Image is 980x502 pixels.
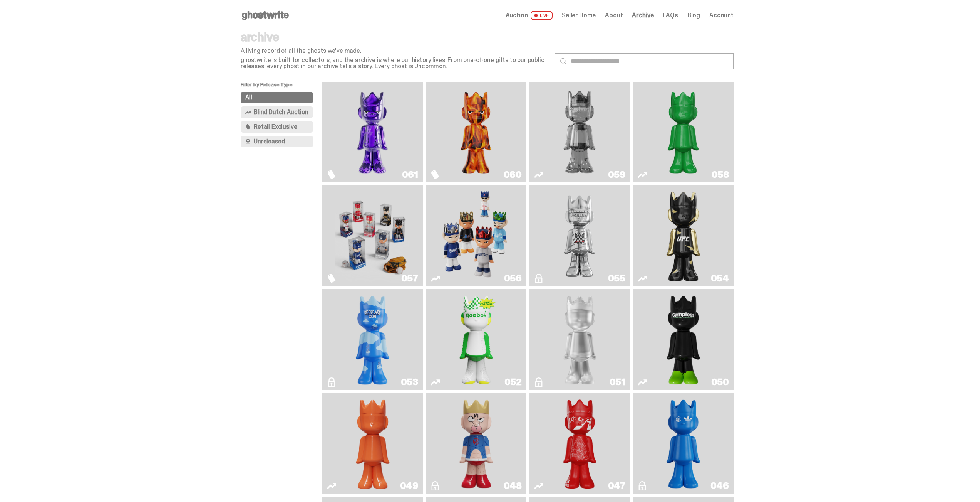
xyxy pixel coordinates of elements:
[531,11,553,20] span: LIVE
[241,82,322,92] p: Filter by Release Type
[327,85,418,179] a: Fantasy
[645,85,721,179] img: Schrödinger's ghost: Sunday Green
[254,138,285,145] span: Unreleased
[608,170,625,179] div: 059
[335,189,410,283] img: Game Face (2025)
[534,85,625,179] a: Two
[560,292,600,387] img: LLLoyalty
[638,396,729,490] a: ComplexCon HK
[254,109,308,115] span: Blind Dutch Auction
[605,12,623,19] a: About
[638,189,729,283] a: Ruby
[608,481,625,490] div: 047
[560,396,600,490] img: Skip
[241,136,313,147] button: Unreleased
[431,396,522,490] a: Kinnikuman
[711,377,729,387] div: 050
[241,48,549,54] p: A living record of all the ghosts we've made.
[712,170,729,179] div: 058
[254,124,297,130] span: Retail Exclusive
[327,292,418,387] a: ghooooost
[534,292,625,387] a: LLLoyalty
[241,106,313,118] button: Blind Dutch Auction
[506,12,528,19] span: Auction
[431,85,522,179] a: Always On Fire
[241,121,313,133] button: Retail Exclusive
[241,31,549,43] p: archive
[638,292,729,387] a: Campless
[608,274,625,283] div: 055
[401,274,418,283] div: 057
[638,85,729,179] a: Schrödinger's ghost: Sunday Green
[335,85,410,179] img: Fantasy
[687,12,700,19] a: Blog
[504,377,522,387] div: 052
[506,11,553,20] a: Auction LIVE
[352,396,393,490] img: Schrödinger's ghost: Orange Vibe
[710,481,729,490] div: 046
[431,292,522,387] a: Court Victory
[241,92,313,103] button: All
[663,396,704,490] img: ComplexCon HK
[327,189,418,283] a: Game Face (2025)
[352,292,393,387] img: ghooooost
[402,170,418,179] div: 061
[610,377,625,387] div: 051
[456,396,497,490] img: Kinnikuman
[245,94,252,101] span: All
[534,396,625,490] a: Skip
[504,274,522,283] div: 056
[400,481,418,490] div: 049
[504,170,522,179] div: 060
[632,12,653,19] a: Archive
[456,292,497,387] img: Court Victory
[542,189,617,283] img: I Was There SummerSlam
[327,396,418,490] a: Schrödinger's ghost: Orange Vibe
[711,274,729,283] div: 054
[663,12,678,19] a: FAQs
[663,189,704,283] img: Ruby
[401,377,418,387] div: 053
[438,85,514,179] img: Always On Fire
[504,481,522,490] div: 048
[709,12,734,19] a: Account
[663,292,704,387] img: Campless
[542,85,617,179] img: Two
[438,189,514,283] img: Game Face (2025)
[241,57,549,69] p: ghostwrite is built for collectors, and the archive is where our history lives. From one-of-one g...
[534,189,625,283] a: I Was There SummerSlam
[431,189,522,283] a: Game Face (2025)
[562,12,596,19] a: Seller Home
